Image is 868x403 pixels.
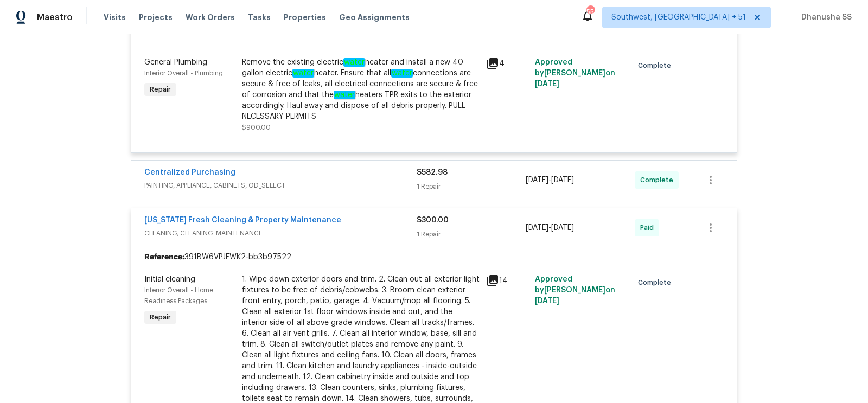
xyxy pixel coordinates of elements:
[284,12,326,23] span: Properties
[248,14,271,21] span: Tasks
[144,59,207,66] span: General Plumbing
[145,84,175,95] span: Repair
[535,80,559,88] span: [DATE]
[144,287,213,304] span: Interior Overall - Home Readiness Packages
[343,58,365,67] em: water
[526,175,574,185] span: -
[417,216,449,224] span: $300.00
[144,252,184,263] b: Reference:
[145,312,175,323] span: Repair
[551,176,574,184] span: [DATE]
[551,224,574,232] span: [DATE]
[144,169,235,176] a: Centralized Purchasing
[526,224,548,232] span: [DATE]
[144,70,223,76] span: Interior Overall - Plumbing
[417,181,526,192] div: 1 Repair
[526,176,548,184] span: [DATE]
[535,297,559,305] span: [DATE]
[586,7,594,17] div: 556
[535,276,615,305] span: Approved by [PERSON_NAME] on
[640,175,678,185] span: Complete
[186,12,235,23] span: Work Orders
[334,91,355,99] em: water
[640,222,658,233] span: Paid
[417,169,448,176] span: $582.98
[144,216,341,224] a: [US_STATE] Fresh Cleaning & Property Maintenance
[144,228,417,239] span: CLEANING, CLEANING_MAINTENANCE
[486,274,528,287] div: 14
[139,12,173,23] span: Projects
[104,12,126,23] span: Visits
[638,60,675,71] span: Complete
[292,69,314,78] em: water
[417,229,526,240] div: 1 Repair
[242,57,480,122] div: Remove the existing electric heater and install a new 40 gallon electric heater. Ensure that all ...
[242,124,271,131] span: $900.00
[535,59,615,88] span: Approved by [PERSON_NAME] on
[638,277,675,288] span: Complete
[37,12,73,23] span: Maestro
[131,247,737,267] div: 391BW6VPJFWK2-bb3b97522
[486,57,528,70] div: 4
[144,276,195,283] span: Initial cleaning
[797,12,852,23] span: Dhanusha SS
[611,12,746,23] span: Southwest, [GEOGRAPHIC_DATA] + 51
[391,69,413,78] em: water
[339,12,410,23] span: Geo Assignments
[144,180,417,191] span: PAINTING, APPLIANCE, CABINETS, OD_SELECT
[526,222,574,233] span: -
